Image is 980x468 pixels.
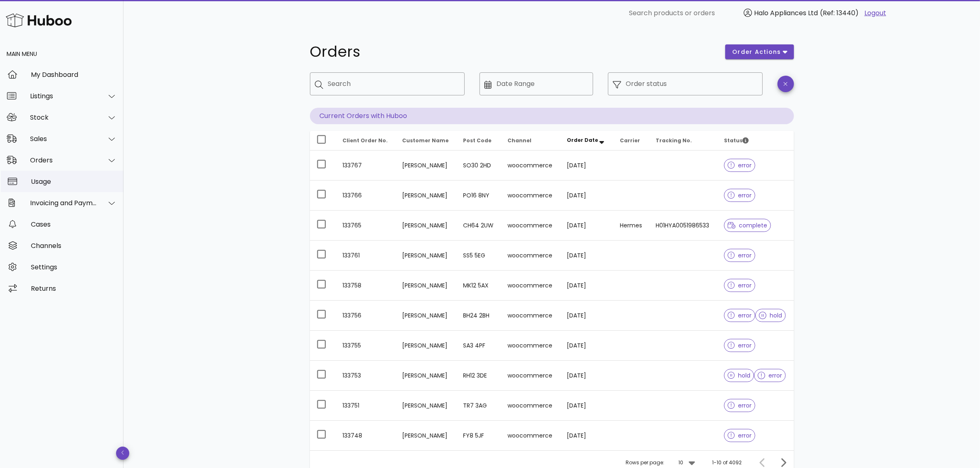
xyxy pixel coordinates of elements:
td: [DATE] [560,211,613,241]
td: H01HYA0051986533 [649,211,717,241]
div: Channels [31,242,117,250]
span: order actions [732,48,781,56]
span: Order Date [567,137,598,144]
td: [DATE] [560,391,613,421]
th: Status [717,131,794,151]
td: [DATE] [560,151,613,181]
td: woocommerce [501,331,560,361]
td: 133765 [336,211,396,241]
td: woocommerce [501,271,560,301]
span: Status [724,137,749,144]
div: Returns [31,285,117,292]
span: Channel [507,137,531,144]
td: 133767 [336,151,396,181]
th: Tracking No. [649,131,717,151]
p: Current Orders with Huboo [310,108,794,124]
span: (Ref: 13440) [820,8,859,18]
th: Customer Name [396,131,456,151]
td: [PERSON_NAME] [396,301,456,331]
td: woocommerce [501,361,560,391]
th: Order Date: Sorted descending. Activate to remove sorting. [560,131,613,151]
td: Hermes [613,211,649,241]
td: [DATE] [560,421,613,450]
h1: Orders [310,44,716,59]
td: BH24 2BH [456,301,501,331]
td: [DATE] [560,331,613,361]
img: Huboo Logo [6,12,72,29]
td: 133751 [336,391,396,421]
td: [PERSON_NAME] [396,181,456,211]
div: Cases [31,220,117,228]
span: error [728,253,752,258]
td: 133758 [336,271,396,301]
td: 133753 [336,361,396,391]
span: Client Order No. [343,137,388,144]
div: Orders [30,156,97,164]
td: SO30 2HD [456,151,501,181]
span: Carrier [620,137,640,144]
th: Post Code [456,131,501,151]
button: order actions [725,44,794,59]
div: Sales [30,135,97,143]
td: woocommerce [501,241,560,271]
td: [PERSON_NAME] [396,361,456,391]
td: woocommerce [501,301,560,331]
td: 133756 [336,301,396,331]
td: PO16 8NY [456,181,501,211]
span: error [728,283,752,288]
td: [PERSON_NAME] [396,391,456,421]
span: error [728,403,752,408]
a: Logout [864,8,886,18]
td: [DATE] [560,241,613,271]
span: error [728,343,752,348]
td: [DATE] [560,361,613,391]
td: [DATE] [560,301,613,331]
div: Invoicing and Payments [30,199,97,207]
td: woocommerce [501,391,560,421]
div: Stock [30,114,97,121]
td: RH12 3DE [456,361,501,391]
td: [PERSON_NAME] [396,331,456,361]
span: error [758,373,782,378]
td: SS5 5EG [456,241,501,271]
th: Client Order No. [336,131,396,151]
span: Halo Appliances Ltd [754,8,818,18]
td: woocommerce [501,151,560,181]
td: FY8 5JF [456,421,501,450]
td: [PERSON_NAME] [396,421,456,450]
td: CH64 2UW [456,211,501,241]
div: 1-10 of 4092 [712,459,742,466]
span: error [728,433,752,438]
span: hold [759,313,782,318]
td: [PERSON_NAME] [396,211,456,241]
td: TR7 3AG [456,391,501,421]
span: complete [728,222,768,228]
td: 133761 [336,241,396,271]
td: MK12 5AX [456,271,501,301]
div: Settings [31,263,117,271]
td: SA3 4PF [456,331,501,361]
td: 133766 [336,181,396,211]
span: Tracking No. [656,137,692,144]
div: Usage [31,178,117,185]
div: My Dashboard [31,71,117,79]
span: error [728,162,752,168]
td: woocommerce [501,181,560,211]
span: hold [728,373,751,378]
span: Customer Name [402,137,449,144]
td: woocommerce [501,421,560,450]
td: [PERSON_NAME] [396,271,456,301]
span: Post Code [463,137,491,144]
td: woocommerce [501,211,560,241]
td: 133748 [336,421,396,450]
span: error [728,192,752,198]
div: 10 [679,459,684,466]
td: [DATE] [560,181,613,211]
td: [PERSON_NAME] [396,151,456,181]
td: [PERSON_NAME] [396,241,456,271]
th: Carrier [613,131,649,151]
span: error [728,313,752,318]
td: 133755 [336,331,396,361]
td: [DATE] [560,271,613,301]
th: Channel [501,131,560,151]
